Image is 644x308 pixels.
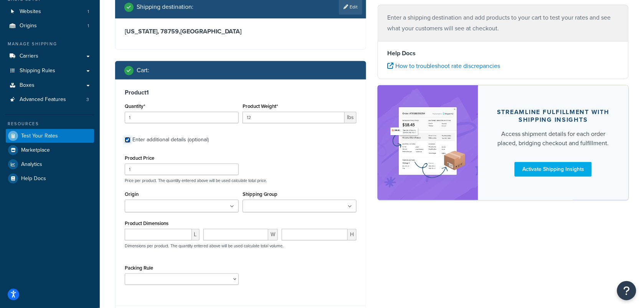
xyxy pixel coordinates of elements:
input: 0 [125,112,239,123]
span: 1 [88,23,89,29]
span: Carriers [20,53,38,60]
label: Shipping Group [243,191,277,197]
span: Boxes [20,82,35,89]
p: Dimensions per product. The quantity entered above will be used calculate total volume. [123,243,284,248]
a: Shipping Rules [6,64,94,78]
span: Analytics [21,161,42,168]
h3: [US_STATE], 78759 , [GEOGRAPHIC_DATA] [125,28,357,35]
h4: Help Docs [387,49,619,58]
a: Boxes [6,78,94,93]
input: Enter additional details (optional) [125,137,130,143]
a: Origins1 [6,19,94,33]
a: Analytics [6,157,94,171]
div: Manage Shipping [6,41,94,47]
span: H [348,229,357,240]
label: Origin [125,191,139,197]
a: Websites1 [6,5,94,19]
a: How to troubleshoot rate discrepancies [387,61,500,70]
h3: Product 1 [125,89,357,96]
div: Streamline Fulfillment with Shipping Insights [497,108,610,124]
h2: Cart : [137,67,149,74]
span: W [268,229,278,240]
div: Access shipment details for each order placed, bridging checkout and fulfillment. [497,129,610,148]
span: 1 [88,8,89,15]
span: Websites [20,8,41,15]
img: feature-image-si-e24932ea9b9fcd0ff835db86be1ff8d589347e8876e1638d903ea230a36726be.png [389,97,467,189]
label: Packing Rule [125,265,153,271]
a: Test Your Rates [6,129,94,143]
span: Marketplace [21,147,50,154]
span: 3 [86,96,89,103]
a: Activate Shipping Insights [515,162,592,177]
li: Websites [6,5,94,19]
p: Price per product. The quantity entered above will be used calculate total price. [123,178,358,183]
p: Enter a shipping destination and add products to your cart to test your rates and see what your c... [387,12,619,34]
label: Product Weight* [243,103,278,109]
label: Product Dimensions [125,220,168,226]
span: Origins [20,23,37,29]
span: Help Docs [21,176,46,182]
h2: Shipping destination : [137,3,193,10]
span: L [192,229,200,240]
span: lbs [345,112,357,123]
div: Enter additional details (optional) [132,134,209,145]
label: Product Price [125,155,154,161]
a: Carriers [6,49,94,63]
a: Advanced Features3 [6,93,94,107]
a: Help Docs [6,172,94,185]
li: Advanced Features [6,93,94,107]
span: Test Your Rates [21,133,58,139]
span: Advanced Features [20,96,66,103]
div: Resources [6,121,94,127]
a: Marketplace [6,143,94,157]
input: 0.00 [243,112,345,123]
label: Quantity* [125,103,145,109]
li: Origins [6,19,94,33]
span: Shipping Rules [20,68,55,74]
button: Open Resource Center [617,281,636,300]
